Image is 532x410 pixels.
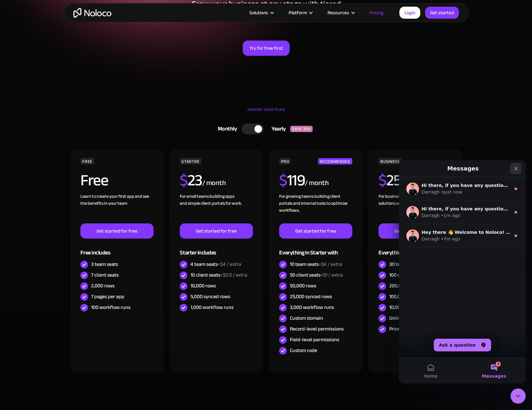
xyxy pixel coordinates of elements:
div: Starter includes [180,239,253,259]
a: Get started [425,7,459,19]
div: 7 client seats [91,272,119,279]
span: $ [379,165,386,195]
div: 4 team seats [191,261,241,268]
span: Messages [83,214,107,218]
div: CHOOSE YOUR PLAN [70,105,462,121]
div: 3 team seats [91,261,118,268]
div: 10,000 rows [191,282,216,289]
div: 50 client seats [290,272,343,279]
div: 1,000 workflow runs [191,304,234,311]
a: Try for free first [243,41,290,56]
a: Get started for free [279,223,352,239]
div: Custom code [290,347,317,354]
div: Record-level permissions [290,325,344,332]
div: Resources [320,9,362,17]
span: +$6 / extra [319,259,342,269]
div: Platform [289,9,307,17]
span: $ [180,165,188,195]
div: PRO [279,158,291,164]
span: +$0.5 / extra [220,270,247,280]
div: For growing teams building client portals and internal tools to optimize workflows. [279,193,352,223]
iframe: Intercom live chat [399,160,526,383]
div: 10 team seats [290,261,342,268]
img: Profile image for Darragh [7,69,20,82]
div: Solutions [241,9,281,17]
span: Hi there, if you have any questions about our pricing, just let us know! [GEOGRAPHIC_DATA] [22,22,253,28]
div: / month [202,178,226,188]
span: Hi there, if you have any questions about how to use Airtable with Noloco, just ask! [GEOGRAPHIC_... [22,46,286,51]
div: 30 team seats [389,261,444,268]
a: Pricing [362,9,391,17]
div: 10 client seats [191,272,247,279]
h2: 255 [379,172,409,188]
div: Darragh [22,29,41,35]
div: For small teams building apps and simple client portals for work. ‍ [180,193,253,223]
div: 100,000 synced rows [389,293,434,300]
div: Darragh [22,52,41,59]
div: • 7m ago [42,75,61,82]
span: +$1 / extra [321,270,343,280]
div: STARTER [180,158,201,164]
div: Field-level permissions [290,336,339,343]
div: Darragh [22,75,41,82]
div: Everything in Starter with [279,239,352,259]
div: Unlimited user roles [389,315,432,322]
div: 2,000 rows [91,282,115,289]
div: / month [305,178,329,188]
iframe: Intercom live chat [510,388,526,404]
div: RECOMMENDED [318,158,352,164]
div: 50,000 rows [290,282,316,289]
div: Everything in Pro with [379,239,451,259]
a: Get started for free [180,223,253,239]
h2: Free [80,172,108,188]
span: +$4 / extra [218,259,241,269]
div: Learn to create your first app and see the benefits in your team ‍ [80,193,153,223]
div: BUSINESS [379,158,401,164]
h2: 119 [279,172,305,188]
div: Custom domain [290,315,323,322]
div: Priority syncing [389,325,423,332]
div: Monthly [210,124,242,134]
button: Messages [63,198,127,223]
div: 200,000 rows [389,282,418,289]
button: Ask a question [35,178,92,191]
div: 100 client seats [389,272,444,279]
a: Get started for free [379,223,451,239]
h2: 23 [180,172,202,188]
a: Login [399,7,420,19]
div: 7 pages per app [91,293,124,300]
div: 3,000 workflow runs [290,304,334,311]
div: 5,000 synced rows [191,293,230,300]
div: Yearly [264,124,290,134]
span: Hey there 👋 Welcome to Noloco! If you have any questions, just reply to this message. [GEOGRAPHIC... [22,69,295,74]
img: Profile image for Darragh [7,46,20,58]
div: 25,000 synced rows [290,293,332,300]
div: For businesses building connected solutions across their organization. ‍ [379,193,451,223]
a: Get started for free [80,223,153,239]
a: home [73,8,111,18]
div: • 1m ago [42,52,61,59]
div: Free includes [80,239,153,259]
span: $ [279,165,287,195]
div: • Just now [42,29,63,35]
div: 10,000 workflow runs [389,304,435,311]
div: SAVE 20% [290,126,313,132]
div: 100 workflow runs [91,304,130,311]
span: Home [25,214,38,218]
div: FREE [80,158,94,164]
div: Resources [328,9,349,17]
div: Platform [281,9,320,17]
div: Solutions [249,9,268,17]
